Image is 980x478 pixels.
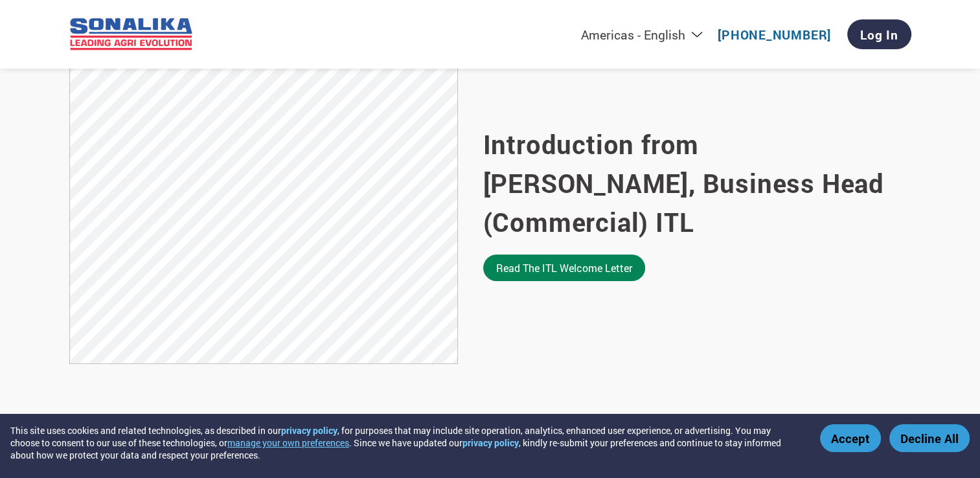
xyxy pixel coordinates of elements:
[483,125,911,242] h2: Introduction from [PERSON_NAME], Business Head (Commercial) ITL
[847,19,911,49] a: Log In
[10,424,801,461] div: This site uses cookies and related technologies, as described in our , for purposes that may incl...
[483,255,645,281] a: Read the ITL welcome letter
[227,437,349,449] button: manage your own preferences
[820,424,881,452] button: Accept
[281,424,337,437] a: privacy policy
[462,437,519,449] a: privacy policy
[718,27,831,43] a: [PHONE_NUMBER]
[69,17,193,52] img: ITL
[889,424,970,452] button: Decline All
